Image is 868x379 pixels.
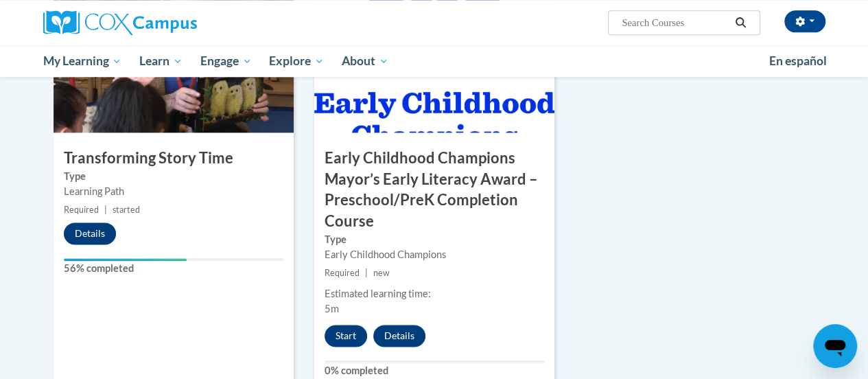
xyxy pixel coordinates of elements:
h3: Early Childhood Champions Mayor’s Early Literacy Award – Preschool/PreK Completion Course [314,148,554,232]
div: Main menu [33,45,836,77]
label: 56% completed [64,261,283,276]
div: Your progress [64,258,187,261]
label: 0% completed [325,363,544,378]
button: Details [64,222,116,244]
span: Engage [200,53,252,69]
span: 5m [325,303,339,314]
span: Required [325,268,360,278]
input: Search Courses [620,14,730,31]
span: Learn [139,53,183,69]
div: Learning Path [64,184,283,199]
span: Explore [269,53,324,69]
a: En español [760,47,836,76]
a: Explore [260,45,333,77]
a: Cox Campus [43,10,290,35]
iframe: Button to launch messaging window [813,324,857,368]
button: Start [325,325,367,347]
span: new [373,268,390,278]
span: | [365,268,368,278]
img: Cox Campus [43,10,197,35]
div: Early Childhood Champions [325,247,544,262]
a: About [333,45,397,77]
span: | [104,205,107,215]
span: My Learning [43,53,121,69]
button: Search [730,14,751,31]
span: En español [769,54,827,68]
span: Required [64,205,99,215]
span: About [342,53,388,69]
button: Account Settings [784,10,825,32]
div: Estimated learning time: [325,286,544,301]
label: Type [64,169,283,184]
span: started [113,205,140,215]
button: Details [373,325,425,347]
h3: Transforming Story Time [54,148,294,169]
a: Engage [191,45,261,77]
a: My Learning [34,45,131,77]
label: Type [325,232,544,247]
a: Learn [130,45,191,77]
